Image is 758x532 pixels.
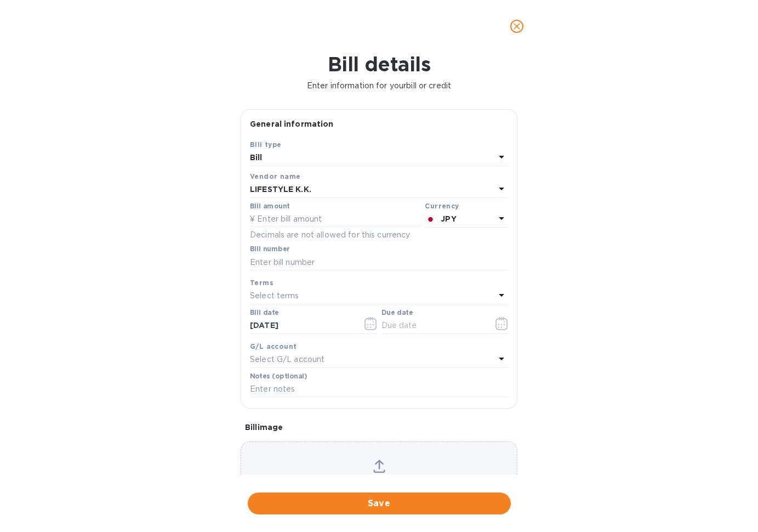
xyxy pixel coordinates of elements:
[250,342,297,350] b: G/L account
[250,309,279,316] label: Bill date
[250,254,508,270] input: Enter bill number
[9,53,749,76] h1: Bill details
[250,373,307,380] label: Notes (optional)
[250,203,289,210] label: Bill amount
[425,216,436,223] img: JPY
[250,290,299,302] p: Select terms
[381,318,485,334] input: Due date
[257,497,502,510] span: Save
[441,214,456,223] b: JPY
[250,211,420,228] input: ¥ Enter bill amount
[250,120,334,128] b: General information
[250,318,354,334] input: Select date
[250,381,508,398] input: Enter notes
[381,309,413,316] label: Due date
[250,140,282,149] b: Bill type
[250,153,263,162] b: Bill
[9,80,749,92] p: Enter information for your bill or credit
[250,354,324,365] p: Select G/L account
[245,422,513,433] p: Bill image
[425,202,459,210] b: Currency
[248,493,511,514] button: Save
[250,185,311,194] b: LIFESTYLE K.K.
[250,279,273,287] b: Terms
[504,13,530,39] button: close
[250,246,289,253] label: Bill number
[250,229,420,241] p: Decimals are not allowed for this currency
[250,172,300,180] b: Vendor name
